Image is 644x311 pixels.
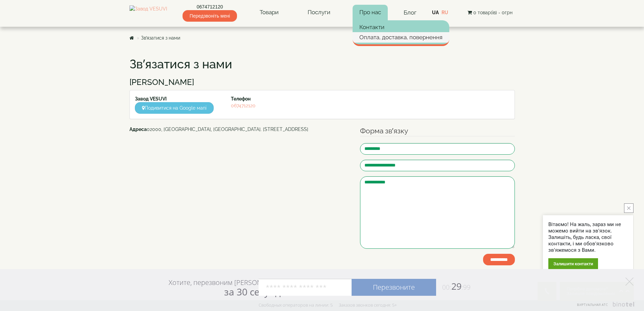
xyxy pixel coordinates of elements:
a: Контакти [353,22,449,32]
span: за 30 секунд? [224,285,285,298]
h3: [PERSON_NAME] [129,78,515,87]
h1: Зв’язатися з нами [129,58,515,71]
div: Свободных операторов на линии: 5 Заказов звонков сегодня: 5+ [259,302,397,308]
a: Товари [253,5,285,20]
strong: Телефон [231,96,251,102]
a: Подивитися на Google мапі [135,102,214,114]
img: Завод VESUVI [129,5,167,20]
a: Послуги [301,5,337,20]
address: 02000, [GEOGRAPHIC_DATA], [GEOGRAPHIC_DATA]. [STREET_ADDRESS] [129,126,350,133]
button: 0 товар(ів) - 0грн [466,9,515,16]
div: Хотите, перезвоним [PERSON_NAME] [169,278,285,297]
span: 29 [436,280,471,292]
span: 00: [442,283,451,292]
a: Зв’язатися з нами [141,35,180,41]
div: Вітаємо! На жаль, зараз ми не можемо вийти на зв'язок. Залишіть, будь ласка, свої контакти, і ми ... [548,221,628,253]
span: :99 [461,283,471,292]
div: Залишити контакти [548,258,598,269]
a: Оплата, доставка, повернення [353,32,449,42]
a: Виртуальная АТС [573,302,636,311]
span: 0 товар(ів) - 0грн [473,10,512,15]
strong: Завод VESUVI [135,96,167,102]
a: UA [432,10,439,15]
span: Виртуальная АТС [577,303,608,307]
a: RU [442,10,448,15]
a: Блог [404,9,416,16]
b: Адреса [129,127,147,132]
a: Про нас [353,5,388,20]
span: Передзвоніть мені [183,10,237,22]
a: 0674712120 [231,103,256,108]
a: 0674712120 [183,3,237,10]
legend: Форма зв’язку [360,126,515,136]
a: Перезвоните [352,279,436,296]
button: close button [624,203,634,213]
